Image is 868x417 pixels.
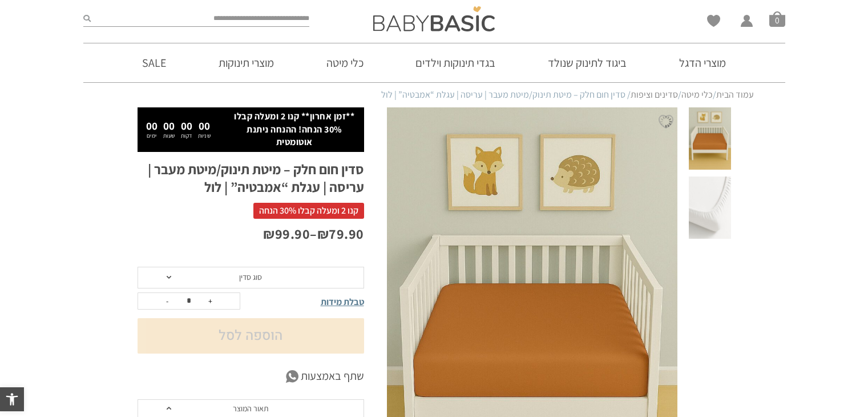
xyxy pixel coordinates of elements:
[138,161,364,196] h1: סדין חום חלק – מיטת תינוק/מיטת מעבר | עריסה | עגלת “אמבטיה” | לול
[199,119,210,133] span: 00
[115,89,754,101] nav: Breadcrumb
[146,119,158,133] span: 00
[531,43,644,82] a: ביגוד לתינוק שנולד
[662,43,743,82] a: מוצרי הדגל
[138,318,364,354] button: הוספה לסל
[317,224,329,243] span: ₪
[321,296,364,308] span: טבלת מידות
[231,110,358,149] p: **זמן אחרון** קנו 2 ומעלה קבלו 30% הנחה! ההנחה ניתנת אוטומטית
[163,133,175,139] p: שעות
[263,224,275,243] span: ₪
[181,133,192,139] p: דקות
[309,43,381,82] a: כלי מיטה
[159,293,176,309] button: -
[201,43,291,82] a: מוצרי תינוקות
[769,11,785,27] a: סל קניות0
[146,133,158,139] p: ימים
[239,272,262,282] span: סוג סדין
[125,43,183,82] a: SALE
[177,293,200,309] input: כמות המוצר
[707,15,720,31] span: Wishlist
[317,224,364,243] bdi: 79.90
[716,89,754,101] a: עמוד הבית
[253,203,364,219] span: קנו 2 ומעלה קבלו 30% הנחה
[263,224,310,243] bdi: 99.90
[707,15,720,27] a: Wishlist
[301,368,364,385] span: שתף באמצעות
[373,6,495,31] img: Baby Basic בגדי תינוקות וילדים אונליין
[202,293,219,309] button: +
[398,43,512,82] a: בגדי תינוקות וילדים
[769,11,785,27] span: סל קניות
[631,89,678,101] a: סדינים וציפות
[138,368,364,385] a: שתף באמצעות
[198,133,211,139] p: שניות
[181,119,192,133] span: 00
[138,224,364,244] p: –
[681,89,713,101] a: כלי מיטה
[163,119,175,133] span: 00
